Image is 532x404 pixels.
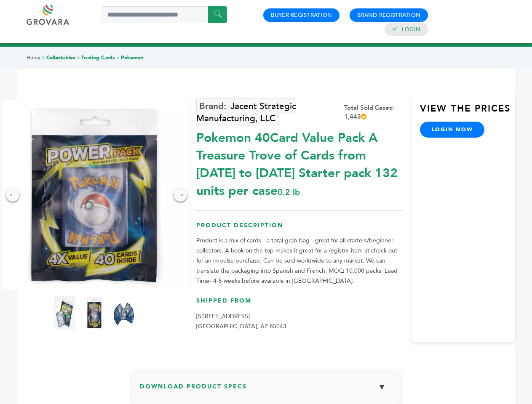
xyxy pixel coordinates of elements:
span: 0.2 lb [278,186,300,198]
a: Jacent Strategic Manufacturing, LLC [196,98,296,126]
h3: View the Prices [420,102,515,122]
a: login now [420,122,485,138]
img: Pokemon 40-Card Value Pack – A Treasure Trove of Cards from 1996 to 2024 - Starter pack! 132 unit... [113,296,134,330]
p: Product is a mix of cards - a total grab bag - great for all starters/beginner collectors. A hook... [196,236,403,286]
div: ← [6,188,19,202]
h3: Download Product Specs [140,378,393,402]
h3: Product Description [196,221,403,236]
h3: Shipped From [196,297,403,311]
div: Total Sold Cases: 1,443 [344,104,403,121]
div: Pokemon 40Card Value Pack A Treasure Trove of Cards from [DATE] to [DATE] Starter pack 132 units ... [196,125,403,200]
img: Pokemon 40-Card Value Pack – A Treasure Trove of Cards from 1996 to 2024 - Starter pack! 132 unit... [84,296,105,330]
button: ▼ [372,378,393,396]
a: Brand Registration [357,11,420,19]
a: Collectables [46,54,75,61]
a: Pokemon [121,54,143,61]
a: Login [402,26,420,33]
span: > [42,54,45,61]
img: Pokemon 40-Card Value Pack – A Treasure Trove of Cards from 1996 to 2024 - Starter pack! 132 unit... [54,296,75,330]
div: → [174,188,187,202]
span: > [116,54,120,61]
a: Home [27,54,40,61]
input: Search a product or brand... [101,6,227,23]
a: Buyer Registration [271,11,332,19]
span: > [77,54,80,61]
a: Trading Cards [81,54,115,61]
p: [STREET_ADDRESS] [GEOGRAPHIC_DATA], AZ 85043 [196,311,403,332]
